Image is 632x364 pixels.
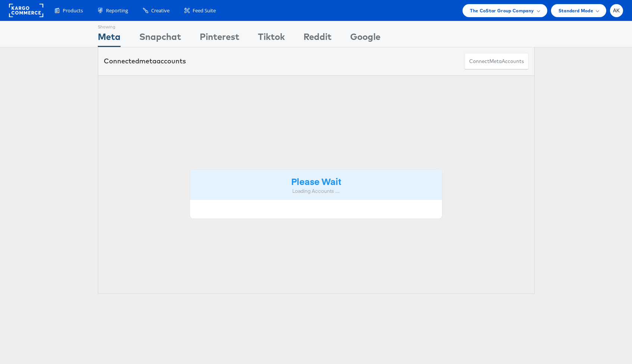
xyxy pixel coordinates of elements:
[63,7,83,14] span: Products
[196,188,437,195] div: Loading Accounts ....
[98,30,121,47] div: Meta
[291,175,341,187] strong: Please Wait
[258,30,285,47] div: Tiktok
[303,30,331,47] div: Reddit
[350,30,380,47] div: Google
[470,7,534,15] span: The CoStar Group Company
[98,21,121,30] div: Showing
[139,30,181,47] div: Snapchat
[151,7,169,14] span: Creative
[489,58,502,65] span: meta
[106,7,128,14] span: Reporting
[139,57,156,65] span: meta
[193,7,216,14] span: Feed Suite
[200,30,239,47] div: Pinterest
[558,7,593,15] span: Standard Mode
[613,8,620,13] span: AK
[104,56,186,66] div: Connected accounts
[464,53,529,70] button: ConnectmetaAccounts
